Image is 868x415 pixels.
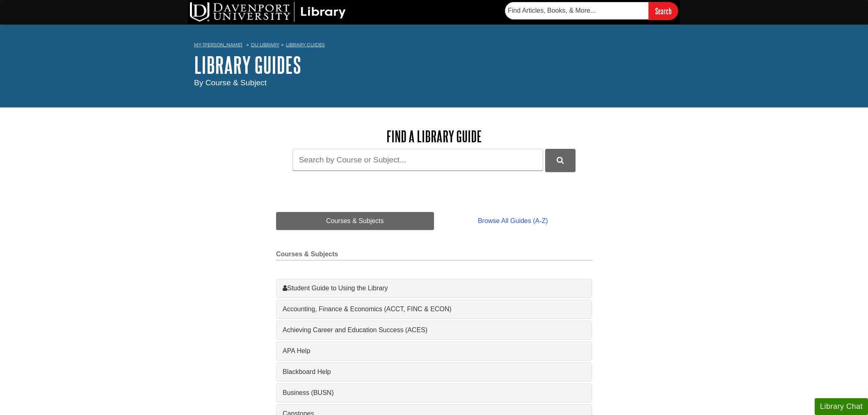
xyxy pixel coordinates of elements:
i: Search Library Guides [557,157,564,164]
a: APA Help [283,346,585,356]
a: My [PERSON_NAME] [194,41,242,48]
a: DU Library [251,42,279,48]
input: Search [649,2,678,20]
img: DU Library [190,2,346,22]
h2: Find a Library Guide [276,128,592,145]
form: Searches DU Library's articles, books, and more [505,2,678,20]
a: Library Guides [286,42,325,48]
a: Blackboard Help [283,367,585,377]
input: Search by Course or Subject... [292,149,543,171]
button: Library Chat [815,398,868,415]
h1: Library Guides [194,52,674,77]
a: Accounting, Finance & Economics (ACCT, FINC & ECON) [283,304,585,314]
a: Business (BUSN) [283,388,585,398]
nav: breadcrumb [194,39,674,52]
div: By Course & Subject [194,77,674,89]
input: Find Articles, Books, & More... [505,2,649,19]
a: Browse All Guides (A-Z) [434,212,592,230]
a: Courses & Subjects [276,212,434,230]
a: Achieving Career and Education Success (ACES) [283,325,585,335]
h2: Courses & Subjects [276,251,592,260]
a: Student Guide to Using the Library [283,283,585,293]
